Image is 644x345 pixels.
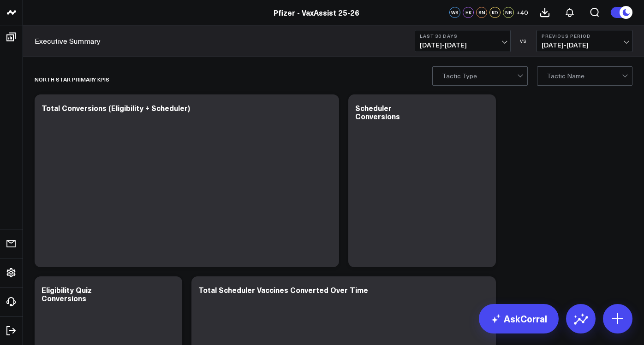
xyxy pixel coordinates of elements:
[515,38,532,44] div: VS
[503,7,514,18] div: NR
[479,304,559,333] a: AskCorral
[415,30,511,52] button: Last 30 Days[DATE]-[DATE]
[198,285,368,295] div: Total Scheduler Vaccines Converted Over Time
[35,36,101,46] a: Executive Summary
[420,33,506,39] b: Last 30 Days
[516,7,528,18] button: +40
[42,103,190,113] div: Total Conversions (Eligibility + Scheduler)
[542,41,627,49] span: [DATE] - [DATE]
[420,41,506,49] span: [DATE] - [DATE]
[449,7,460,18] div: WS
[476,7,487,18] div: SN
[537,30,632,52] button: Previous Period[DATE]-[DATE]
[274,7,359,18] a: Pfizer - VaxAssist 25-26
[516,9,528,16] span: + 40
[35,69,109,90] div: North Star Primary KPIs
[542,33,627,39] b: Previous Period
[42,285,92,303] div: Eligibility Quiz Conversions
[355,103,400,121] div: Scheduler Conversions
[463,7,474,18] div: HK
[489,7,501,18] div: KD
